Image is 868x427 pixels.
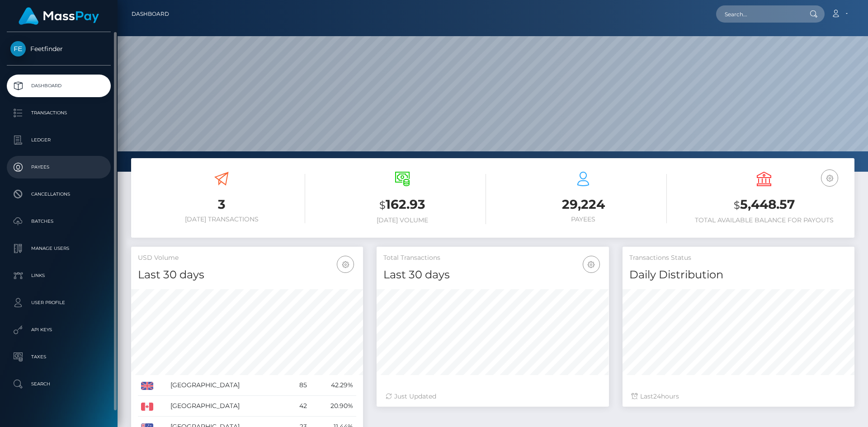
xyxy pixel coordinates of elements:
h5: Transactions Status [629,253,848,263]
p: Ledger [10,133,107,147]
a: Cancellations [7,183,111,206]
a: Manage Users [7,237,111,260]
td: 42.29% [310,375,356,396]
h3: 29,224 [500,196,667,213]
p: Taxes [10,350,107,364]
a: Payees [7,156,111,178]
a: Taxes [7,346,111,368]
div: Last hours [632,392,845,401]
small: $ [734,199,740,211]
a: Ledger [7,129,111,151]
td: [GEOGRAPHIC_DATA] [167,396,288,417]
h6: [DATE] Volume [319,216,486,224]
span: 24 [653,392,661,400]
p: Dashboard [10,79,107,93]
p: Transactions [10,106,107,120]
h4: Daily Distribution [629,267,848,283]
p: Payees [10,160,107,174]
p: Cancellations [10,188,107,201]
img: CA.png [141,403,153,411]
a: API Keys [7,319,111,341]
a: Links [7,264,111,287]
p: API Keys [10,323,107,337]
span: Feetfinder [7,45,111,53]
p: Batches [10,215,107,228]
h6: [DATE] Transactions [138,216,305,223]
h6: Payees [500,216,667,223]
div: Just Updated [386,392,599,401]
a: Batches [7,210,111,233]
a: Transactions [7,102,111,124]
img: MassPay Logo [19,7,99,25]
a: User Profile [7,291,111,314]
a: Dashboard [7,75,111,97]
a: Dashboard [132,5,169,23]
td: 42 [288,396,310,417]
h4: Last 30 days [138,267,356,283]
td: 20.90% [310,396,356,417]
a: Search [7,373,111,395]
p: Links [10,269,107,282]
input: Search... [716,5,801,23]
h5: Total Transactions [383,253,602,263]
td: 85 [288,375,310,396]
p: User Profile [10,296,107,310]
h3: 5,448.57 [680,196,848,214]
h3: 162.93 [319,196,486,214]
h6: Total Available Balance for Payouts [680,216,848,224]
img: GB.png [141,382,153,390]
h3: 3 [138,196,305,213]
p: Search [10,377,107,391]
h4: Last 30 days [383,267,602,283]
p: Manage Users [10,242,107,255]
small: $ [379,199,386,211]
img: Feetfinder [10,41,26,56]
td: [GEOGRAPHIC_DATA] [167,375,288,396]
h5: USD Volume [138,253,356,263]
